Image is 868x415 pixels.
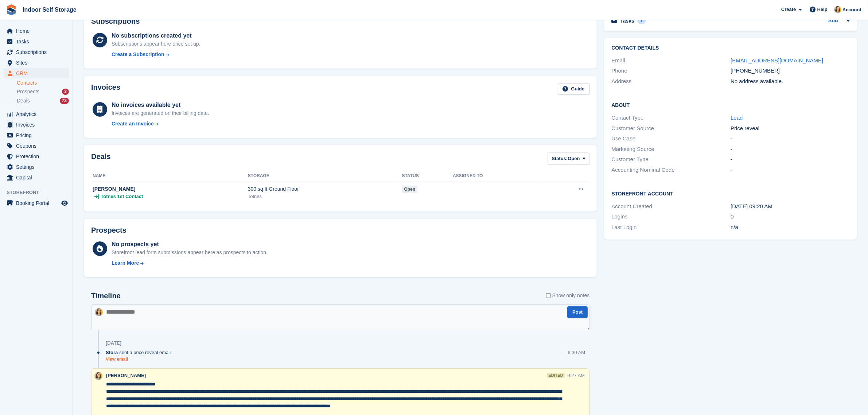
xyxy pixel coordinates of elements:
label: Show only notes [546,292,590,299]
a: menu [4,58,69,68]
span: Account [842,6,861,13]
button: Status: Open [548,152,589,164]
a: menu [4,198,69,208]
h2: Invoices [91,83,120,95]
th: Assigned to [453,170,544,182]
span: open [402,186,418,193]
span: Status: [552,155,568,162]
div: [PHONE_NUMBER] [731,67,850,75]
th: Status [402,170,453,182]
div: Accounting Nominal Code [611,166,731,174]
div: Account Created [611,202,731,211]
span: Capital [16,172,60,183]
div: Logins [611,213,731,221]
div: Customer Source [611,124,731,133]
th: Name [91,170,248,182]
div: - [731,135,850,143]
div: Use Case [611,135,731,143]
span: Open [568,155,580,162]
h2: Subscriptions [91,17,589,26]
div: 1 [637,18,646,24]
div: No subscriptions created yet [112,31,201,40]
a: menu [4,120,69,130]
div: - [453,185,544,193]
span: Tasks [16,36,60,47]
div: Create a Subscription [112,51,164,58]
div: sent a price reveal email [106,349,174,356]
h2: Prospects [91,226,126,234]
div: - [731,155,850,164]
th: Storage [248,170,402,182]
span: Home [16,26,60,36]
h2: Contact Details [611,45,850,51]
div: No prospects yet [112,240,268,249]
a: Add [828,17,838,25]
div: 73 [60,98,69,104]
span: Subscriptions [16,47,60,57]
h2: About [611,101,850,108]
span: | [98,193,99,200]
span: Coupons [16,141,60,151]
span: [PERSON_NAME] [106,373,146,378]
img: stora-icon-8386f47178a22dfd0bd8f6a31ec36ba5ce8667c1dd55bd0f319d3a0aa187defe.svg [6,4,17,15]
span: Totnes 1st Contact [101,193,143,200]
span: Storefront [7,189,73,196]
h2: Storefront Account [611,190,850,197]
a: menu [4,162,69,172]
a: menu [4,26,69,36]
button: Post [567,306,588,318]
div: Customer Type [611,155,731,164]
div: - [731,166,850,174]
div: Price reveal [731,124,850,133]
div: Address [611,77,731,86]
a: menu [4,130,69,140]
h2: Timeline [91,292,121,300]
a: Create a Subscription [112,51,201,58]
div: Last Login [611,223,731,232]
a: menu [4,172,69,183]
div: Create an Invoice [112,120,154,128]
a: View email [106,356,174,362]
div: 300 sq ft Ground Floor [248,185,402,193]
div: 0 [731,213,850,221]
div: [DATE] 09:20 AM [731,202,850,211]
div: Email [611,57,731,65]
div: Totnes [248,193,402,200]
span: Pricing [16,130,60,140]
div: 3 [62,89,69,95]
a: menu [4,47,69,57]
span: Analytics [16,109,60,119]
div: 9:30 AM [568,349,585,356]
div: Invoices are generated on their billing date. [112,109,209,117]
div: No address available. [731,77,850,86]
img: Emma Higgins [94,372,102,380]
span: Sites [16,58,60,68]
div: 9:27 AM [568,372,585,379]
a: Learn More [112,259,268,267]
span: Protection [16,151,60,162]
a: [EMAIL_ADDRESS][DOMAIN_NAME] [731,57,823,63]
div: edited [547,373,564,378]
div: Marketing Source [611,145,731,154]
a: menu [4,151,69,162]
span: Prospects [17,88,39,95]
a: menu [4,109,69,119]
div: [PERSON_NAME] [93,185,248,193]
a: Guide [558,83,590,95]
input: Show only notes [546,292,551,299]
img: Emma Higgins [834,6,841,13]
div: Learn More [112,259,139,267]
div: n/a [731,223,850,232]
h2: Deals [91,152,110,166]
span: Create [781,6,796,13]
a: Deals 73 [17,97,69,105]
a: menu [4,36,69,47]
a: menu [4,68,69,78]
div: - [731,145,850,154]
span: Help [817,6,828,13]
a: Create an Invoice [112,120,209,128]
span: Deals [17,97,30,104]
a: Lead [731,115,743,121]
span: CRM [16,68,60,78]
a: Preview store [60,199,69,207]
